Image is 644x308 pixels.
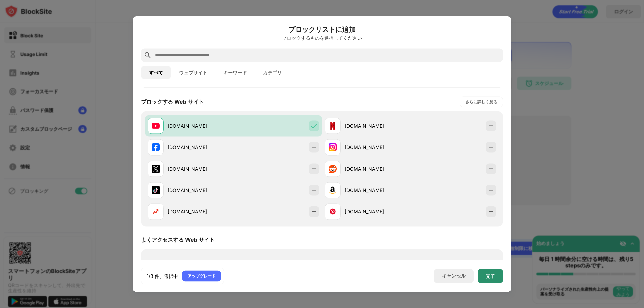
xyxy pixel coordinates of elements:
img: favicons [152,165,160,173]
div: アップグレード [187,272,216,279]
div: [DOMAIN_NAME] [168,165,233,172]
img: favicons [152,186,160,194]
img: favicons [329,207,337,215]
div: キャンセル [442,273,466,279]
button: カテゴリ [255,66,290,79]
div: [DOMAIN_NAME] [345,208,411,215]
img: favicons [329,165,337,173]
div: [DOMAIN_NAME] [168,187,233,194]
div: [DOMAIN_NAME] [345,122,411,129]
button: すべて [141,66,171,79]
div: よくアクセスする Web サイト [141,236,215,243]
img: favicons [329,122,337,130]
h6: ブロックリストに追加 [141,24,503,34]
div: [DOMAIN_NAME] [168,122,233,129]
div: [DOMAIN_NAME] [168,144,233,151]
div: [DOMAIN_NAME] [345,165,411,172]
button: ウェブサイト [171,66,215,79]
div: [DOMAIN_NAME] [168,208,233,215]
button: キーワード [215,66,255,79]
img: search.svg [144,51,152,59]
img: favicons [329,143,337,151]
div: 1/3 件、選択中 [147,272,178,279]
div: ブロックするものを選択してください [141,35,503,40]
img: favicons [152,143,160,151]
div: さらに詳しく見る [465,98,497,105]
img: favicons [152,122,160,130]
img: favicons [329,186,337,194]
img: personal-suggestions.svg [306,257,338,289]
div: [DOMAIN_NAME] [345,144,411,151]
img: favicons [152,207,160,215]
div: [DOMAIN_NAME] [345,187,411,194]
div: 完了 [486,273,495,279]
div: ブロックする Web サイト [141,98,204,105]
